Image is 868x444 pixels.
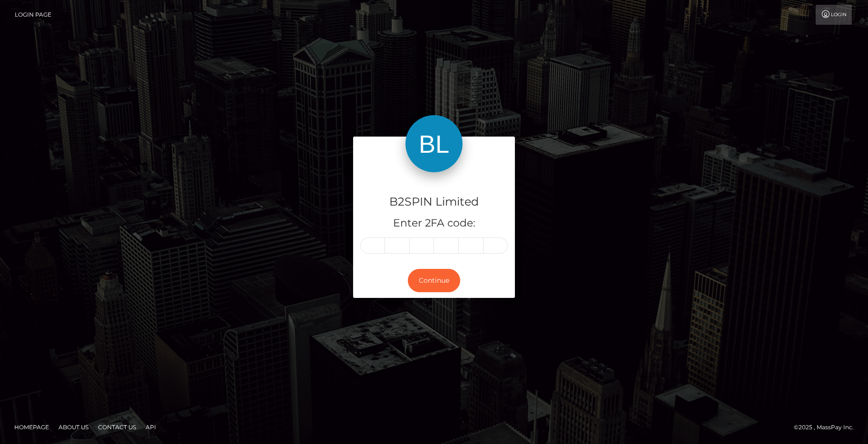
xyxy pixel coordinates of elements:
a: API [142,420,160,434]
a: Login Page [15,5,51,25]
a: Login [816,5,852,25]
a: Homepage [10,420,53,434]
img: B2SPIN Limited [405,115,463,172]
a: Contact Us [94,420,140,434]
button: Continue [408,269,460,292]
div: © 2025 , MassPay Inc. [794,422,861,433]
h5: Enter 2FA code: [360,216,508,231]
h4: B2SPIN Limited [360,194,508,210]
a: About Us [55,420,92,434]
